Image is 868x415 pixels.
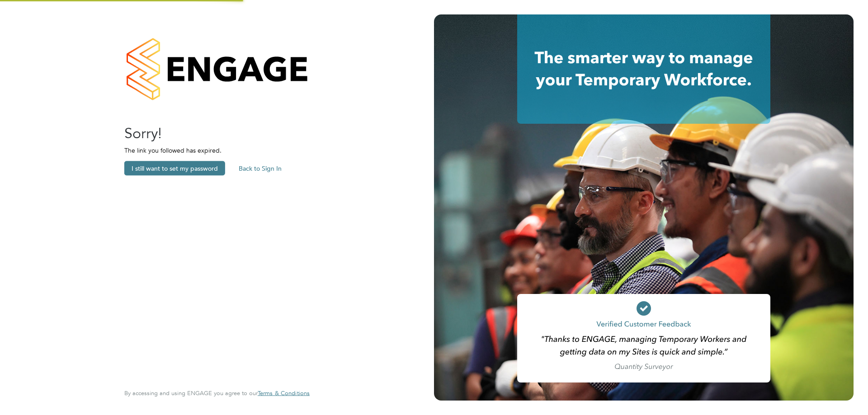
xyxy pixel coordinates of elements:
[124,389,310,397] span: By accessing and using ENGAGE you agree to our
[258,389,310,397] span: Terms & Conditions
[258,390,310,397] a: Terms & Conditions
[124,146,301,154] p: The link you followed has expired.
[124,161,225,176] button: I still want to set my password
[231,161,289,176] button: Back to Sign In
[124,124,301,143] h2: Sorry!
